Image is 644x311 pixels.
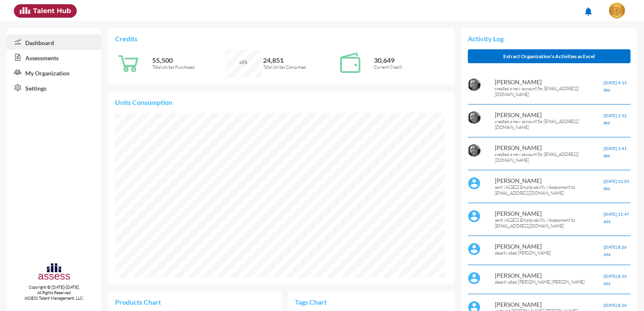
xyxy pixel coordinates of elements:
p: sent ( ASSESS Employability ) Assessment to [EMAIL_ADDRESS][DOMAIN_NAME] [495,184,603,196]
p: [PERSON_NAME] [495,210,603,217]
button: Extract Organization's Activities as Excel [468,49,631,63]
p: Copyright © [DATE]-[DATE]. All Rights Reserved. ASSESS Talent Management, LLC. [7,284,102,301]
p: Credits [115,35,447,43]
img: AOh14GigaHH8sHFAKTalDol_Rto9g2wtRCd5DeEZ-VfX2Q [468,144,480,157]
p: [PERSON_NAME] [495,301,603,308]
p: 55,500 [152,56,226,64]
img: default%20profile%20image.svg [468,243,480,255]
p: Current Credit [374,64,448,70]
p: [PERSON_NAME] [495,272,603,279]
img: AOh14GigaHH8sHFAKTalDol_Rto9g2wtRCd5DeEZ-VfX2Q [468,78,480,91]
p: sent ( ASSESS Employability ) Assessment to [EMAIL_ADDRESS][DOMAIN_NAME] [495,217,603,229]
img: default%20profile%20image.svg [468,177,480,190]
img: AOh14GigaHH8sHFAKTalDol_Rto9g2wtRCd5DeEZ-VfX2Q [468,111,480,124]
p: [PERSON_NAME] [495,144,603,151]
p: [PERSON_NAME] [495,243,603,250]
p: Tags Chart [295,298,371,306]
p: 30,649 [374,56,448,64]
p: Products Chart [115,298,195,306]
span: 45% [239,59,247,65]
p: deactivated [PERSON_NAME] [495,250,603,256]
span: [DATE] 8:26 AM [604,244,627,257]
span: [DATE] 8:26 AM [604,273,627,286]
a: Assessments [7,50,102,65]
p: created a new account for [EMAIL_ADDRESS][DOMAIN_NAME] [495,118,603,130]
span: [DATE] 11:47 AM [604,212,629,224]
mat-icon: notifications [583,6,593,16]
span: [DATE] 12:03 PM [604,179,629,191]
img: default%20profile%20image.svg [468,210,480,223]
img: default%20profile%20image.svg [468,272,480,284]
p: [PERSON_NAME] [495,111,603,118]
a: Dashboard [7,35,102,50]
p: deactivated [PERSON_NAME] [PERSON_NAME] [495,279,603,285]
p: created a new account for [EMAIL_ADDRESS][DOMAIN_NAME] [495,151,603,163]
span: [DATE] 3:52 PM [604,113,627,126]
p: created a new account for [EMAIL_ADDRESS][DOMAIN_NAME] [495,86,603,97]
p: [PERSON_NAME] [495,78,603,86]
img: assesscompany-logo.png [38,262,71,283]
p: Total Unites Purchased [152,64,226,70]
p: [PERSON_NAME] [495,177,603,184]
p: Units Consumption [115,98,447,106]
p: 24,851 [263,56,337,64]
p: Total Unites Consumed [263,64,337,70]
a: My Organization [7,65,102,80]
span: [DATE] 4:15 PM [604,80,627,93]
a: Settings [7,80,102,95]
p: Activity Log [468,35,631,43]
span: [DATE] 3:41 PM [604,146,627,158]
